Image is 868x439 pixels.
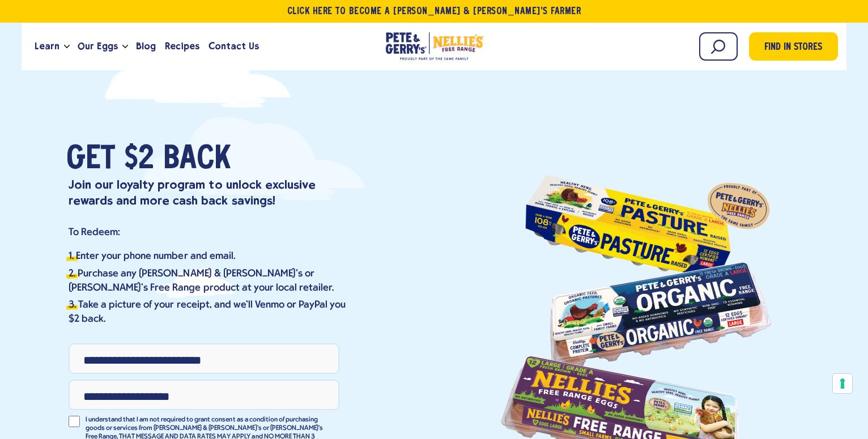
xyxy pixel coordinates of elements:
a: Find in Stores [749,32,838,61]
button: Open the dropdown menu for Learn [64,45,70,49]
span: Find in Stores [764,40,822,56]
a: Recipes [160,31,204,62]
button: Open the dropdown menu for Our Eggs [122,45,128,49]
p: Join our loyalty program to unlock exclusive rewards and more cash back savings! [69,177,350,209]
a: Our Eggs [73,31,122,62]
input: Search [699,32,738,61]
span: Recipes [165,39,199,53]
span: $2 [124,143,154,177]
a: Blog [131,31,160,62]
li: Purchase any [PERSON_NAME] & [PERSON_NAME]’s or [PERSON_NAME]'s Free Range product at your local ... [69,267,350,295]
li: Enter your phone number and email. [69,249,350,263]
span: Back [163,143,231,177]
a: Contact Us [204,31,263,62]
li: Take a picture of your receipt, and we'll Venmo or PayPal you $2 back. [69,298,350,326]
span: Our Eggs [78,39,117,53]
span: Learn [35,39,59,53]
span: Get [66,143,115,177]
button: Your consent preferences for tracking technologies [833,374,852,393]
span: Blog [136,39,156,53]
a: Learn [30,31,64,62]
input: I understand that I am not required to grant consent as a condition of purchasing goods or servic... [69,416,80,427]
p: To Redeem: [69,226,350,239]
span: Contact Us [209,39,259,53]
